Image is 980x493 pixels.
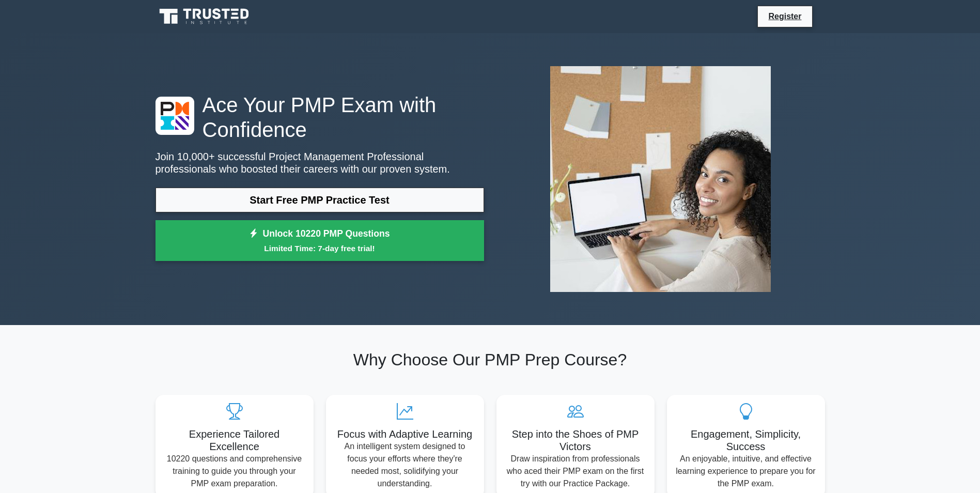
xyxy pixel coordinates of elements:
[505,428,646,453] h5: Step into the Shoes of PMP Victors
[505,453,646,490] p: Draw inspiration from professionals who aced their PMP exam on the first try with our Practice Pa...
[762,10,807,23] a: Register
[155,150,484,175] p: Join 10,000+ successful Project Management Professional professionals who boosted their careers w...
[334,440,476,490] p: An intelligent system designed to focus your efforts where they're needed most, solidifying your ...
[164,428,305,453] h5: Experience Tailored Excellence
[334,428,476,440] h5: Focus with Adaptive Learning
[155,188,484,212] a: Start Free PMP Practice Test
[168,242,471,254] small: Limited Time: 7-day free trial!
[675,453,817,490] p: An enjoyable, intuitive, and effective learning experience to prepare you for the PMP exam.
[155,220,484,261] a: Unlock 10220 PMP QuestionsLimited Time: 7-day free trial!
[164,453,305,490] p: 10220 questions and comprehensive training to guide you through your PMP exam preparation.
[155,93,484,142] h1: Ace Your PMP Exam with Confidence
[155,350,825,369] h2: Why Choose Our PMP Prep Course?
[675,428,817,453] h5: Engagement, Simplicity, Success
